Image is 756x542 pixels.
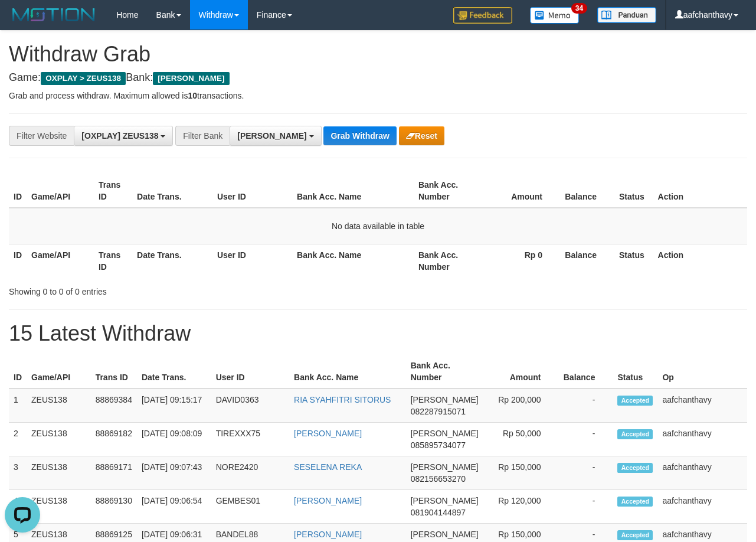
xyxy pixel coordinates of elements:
button: Grab Withdraw [323,126,396,145]
h1: 15 Latest Withdraw [9,322,747,345]
td: Rp 120,000 [483,490,559,524]
span: [PERSON_NAME] [411,395,479,404]
th: Trans ID [94,244,132,277]
span: [PERSON_NAME] [411,496,479,505]
th: ID [9,174,27,208]
td: Rp 200,000 [483,388,559,423]
td: 2 [9,423,27,456]
td: 88869171 [91,456,137,490]
span: Accepted [617,463,653,473]
th: Bank Acc. Number [414,174,480,208]
td: [DATE] 09:15:17 [137,388,211,423]
th: Amount [480,174,560,208]
th: Trans ID [91,355,137,388]
td: - [559,456,613,490]
span: [PERSON_NAME] [237,131,306,141]
div: Filter Bank [175,126,230,146]
span: Copy 082287915071 to clipboard [411,407,466,416]
h4: Game: Bank: [9,72,747,84]
a: [PERSON_NAME] [294,496,362,505]
td: [DATE] 09:07:43 [137,456,211,490]
img: Button%20Memo.svg [530,7,580,24]
p: Grab and process withdraw. Maximum allowed is transactions. [9,90,747,102]
th: Rp 0 [480,244,560,277]
th: User ID [212,174,292,208]
td: 88869182 [91,423,137,456]
a: [PERSON_NAME] [294,530,362,539]
a: SESELENA REKA [294,462,362,472]
th: Status [613,355,657,388]
td: DAVID0363 [211,388,289,423]
span: Copy 082156653270 to clipboard [411,474,466,484]
h1: Withdraw Grab [9,43,747,66]
td: aafchanthavy [657,456,747,490]
span: [PERSON_NAME] [153,72,229,85]
th: Trans ID [94,174,132,208]
td: - [559,388,613,423]
span: Accepted [617,530,653,540]
th: Status [614,174,653,208]
td: aafchanthavy [657,388,747,423]
td: - [559,490,613,524]
th: User ID [211,355,289,388]
div: Showing 0 to 0 of 0 entries [9,281,306,298]
td: 4 [9,490,27,524]
span: OXPLAY > ZEUS138 [41,72,126,85]
td: ZEUS138 [27,423,91,456]
button: Reset [399,126,444,145]
img: Feedback.jpg [453,7,512,24]
th: Date Trans. [132,244,212,277]
th: Balance [560,174,614,208]
div: Filter Website [9,126,74,146]
td: No data available in table [9,208,747,244]
td: Rp 50,000 [483,423,559,456]
th: Game/API [27,244,94,277]
th: Balance [560,244,614,277]
a: [PERSON_NAME] [294,429,362,438]
span: Copy 081904144897 to clipboard [411,508,466,517]
td: aafchanthavy [657,423,747,456]
th: ID [9,244,27,277]
img: panduan.png [597,7,656,23]
th: Bank Acc. Number [414,244,480,277]
td: ZEUS138 [27,388,91,423]
button: Open LiveChat chat widget [5,5,40,40]
td: [DATE] 09:06:54 [137,490,211,524]
th: Game/API [27,174,94,208]
span: Accepted [617,429,653,439]
th: Action [653,244,747,277]
td: GEMBES01 [211,490,289,524]
td: 3 [9,456,27,490]
td: [DATE] 09:08:09 [137,423,211,456]
th: Game/API [27,355,91,388]
span: [OXPLAY] ZEUS138 [81,131,158,141]
th: ID [9,355,27,388]
span: Accepted [617,497,653,507]
span: [PERSON_NAME] [411,462,479,472]
td: aafchanthavy [657,490,747,524]
td: NORE2420 [211,456,289,490]
th: Status [614,244,653,277]
th: Date Trans. [132,174,212,208]
span: [PERSON_NAME] [411,429,479,438]
span: Accepted [617,396,653,406]
td: 1 [9,388,27,423]
td: Rp 150,000 [483,456,559,490]
strong: 10 [188,91,197,100]
th: Bank Acc. Name [292,244,414,277]
th: User ID [212,244,292,277]
span: [PERSON_NAME] [411,530,479,539]
td: - [559,423,613,456]
th: Action [653,174,747,208]
th: Op [657,355,747,388]
th: Date Trans. [137,355,211,388]
img: MOTION_logo.png [9,6,99,24]
button: [PERSON_NAME] [230,126,321,146]
td: ZEUS138 [27,456,91,490]
span: 34 [571,3,587,14]
a: RIA SYAHFITRI SITORUS [294,395,391,404]
td: 88869384 [91,388,137,423]
th: Bank Acc. Name [289,355,406,388]
td: TIREXXX75 [211,423,289,456]
span: Copy 085895734077 to clipboard [411,440,466,450]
